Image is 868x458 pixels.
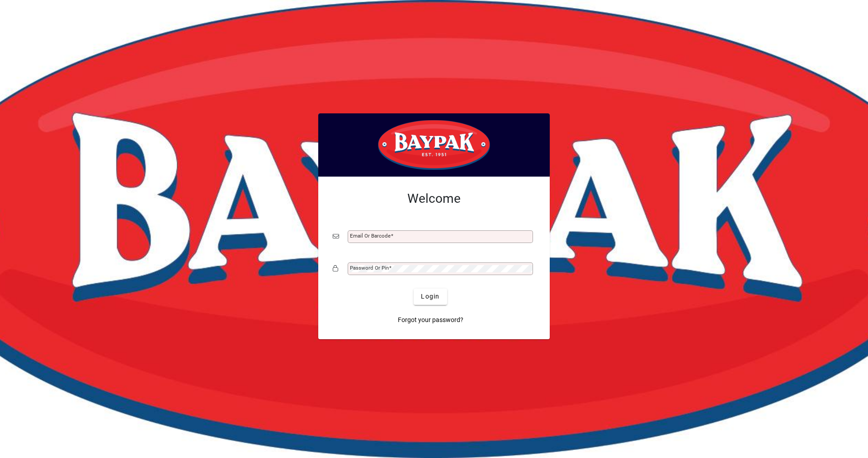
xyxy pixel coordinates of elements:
[398,315,463,325] span: Forgot your password?
[394,312,467,328] a: Forgot your password?
[414,289,447,305] button: Login
[333,191,535,206] h2: Welcome
[350,265,389,271] mat-label: Password or Pin
[350,233,391,239] mat-label: Email or Barcode
[421,292,439,301] span: Login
